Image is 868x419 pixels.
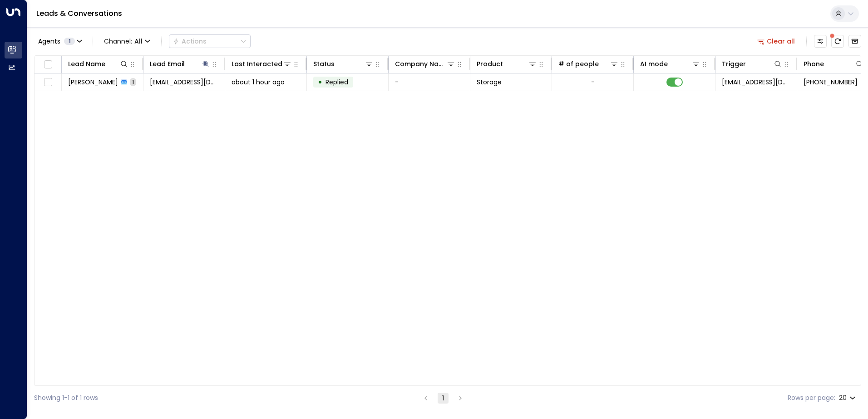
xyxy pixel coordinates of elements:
div: Lead Email [150,58,185,69]
button: page 1 [438,393,449,404]
div: Button group with a nested menu [169,34,251,48]
div: Lead Email [150,58,210,69]
div: AI mode [640,58,668,69]
div: Trigger [722,58,782,69]
button: Clear all [754,35,799,48]
div: Showing 1-1 of 1 rows [34,393,98,403]
div: Actions [173,37,207,45]
span: Channel: [100,35,154,48]
button: Actions [169,34,251,48]
div: Phone [804,58,824,69]
a: Leads & Conversations [36,8,122,19]
div: AI mode [640,58,700,69]
span: +441954424084 [804,78,858,87]
div: Status [313,58,335,69]
div: Status [313,58,374,69]
div: Phone [804,58,864,69]
div: Product [477,58,537,69]
td: - [389,73,470,91]
div: Trigger [722,58,746,69]
span: paulandleannebroster@gmail.com [150,78,218,87]
span: 1 [64,38,75,45]
span: All [134,38,143,45]
span: Storage [477,78,502,87]
span: Toggle select all [42,59,54,70]
span: 1 [130,78,136,86]
div: # of people [558,58,619,69]
div: Company Name [395,58,455,69]
span: Replied [325,78,348,87]
span: leads@space-station.co.uk [722,78,790,87]
span: There are new threads available. Refresh the grid to view the latest updates. [831,35,844,48]
div: Last Interacted [232,58,282,69]
button: Agents1 [34,35,85,48]
span: Leanne Broster [68,78,118,87]
div: Lead Name [68,58,128,69]
nav: pagination navigation [420,392,466,404]
div: - [591,78,595,87]
div: 20 [839,391,858,404]
label: Rows per page: [788,393,835,403]
span: Toggle select row [42,77,54,88]
div: # of people [558,58,599,69]
div: Last Interacted [232,58,292,69]
div: • [318,74,322,90]
div: Lead Name [68,58,105,69]
button: Customize [814,35,827,48]
span: Agents [38,38,60,44]
button: Channel:All [100,35,154,48]
div: Product [477,58,503,69]
button: Archived Leads [848,35,861,48]
div: Company Name [395,58,446,69]
span: about 1 hour ago [232,78,285,87]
